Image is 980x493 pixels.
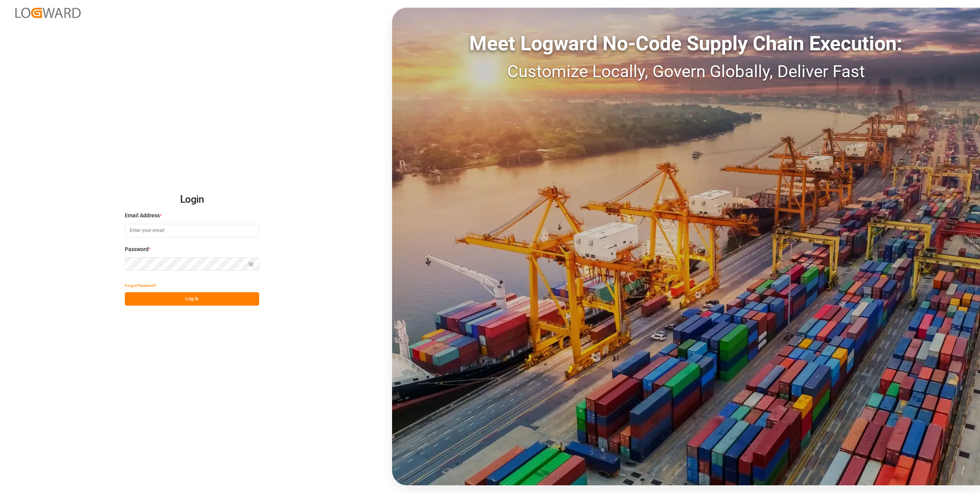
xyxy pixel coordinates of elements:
span: Password [125,245,149,253]
input: Enter your email [125,224,259,237]
button: Forgot Password? [125,279,156,292]
span: Email Address [125,212,160,220]
button: Log In [125,292,259,306]
div: Customize Locally, Govern Globally, Deliver Fast [392,59,980,84]
img: Logward_new_orange.png [15,8,81,18]
div: Meet Logward No-Code Supply Chain Execution: [392,29,980,59]
h2: Login [125,187,259,212]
